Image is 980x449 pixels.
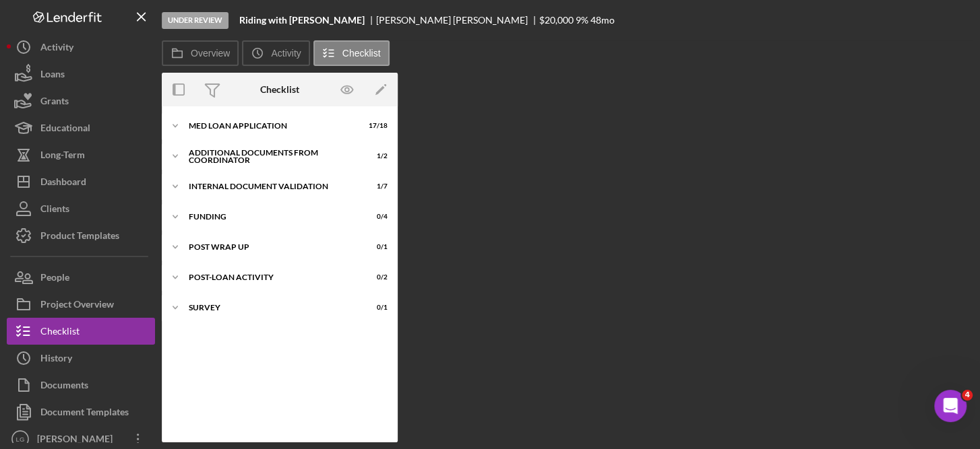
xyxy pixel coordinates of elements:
[260,84,299,95] div: Checklist
[7,34,155,61] button: Activity
[363,213,388,221] div: 0 / 4
[363,122,388,130] div: 17 / 18
[40,88,69,118] div: Grants
[590,15,615,26] div: 48 mo
[7,195,155,222] button: Clients
[342,48,381,59] label: Checklist
[40,372,88,402] div: Documents
[363,243,388,251] div: 0 / 1
[7,114,155,141] button: Educational
[7,168,155,195] button: Dashboard
[16,436,25,443] text: LG
[40,114,90,145] div: Educational
[7,61,155,88] button: Loans
[40,195,69,226] div: Clients
[239,15,365,26] b: Riding with [PERSON_NAME]
[40,168,86,199] div: Dashboard
[40,318,80,348] div: Checklist
[7,88,155,114] button: Grants
[189,273,354,281] div: Post-Loan Activity
[242,40,309,66] button: Activity
[7,291,155,318] button: Project Overview
[962,390,973,401] span: 4
[7,264,155,291] button: People
[40,264,69,294] div: People
[189,304,354,312] div: Survey
[7,399,155,425] button: Document Templates
[7,141,155,168] button: Long-Term
[7,345,155,372] button: History
[363,152,388,160] div: 1 / 2
[162,40,239,66] button: Overview
[189,149,354,164] div: Additional Documents from Coordinator
[576,15,588,26] div: 9 %
[313,40,390,66] button: Checklist
[189,122,354,130] div: MED Loan Application
[189,182,354,191] div: Internal Document Validation
[376,15,539,26] div: [PERSON_NAME] [PERSON_NAME]
[40,61,65,91] div: Loans
[363,273,388,281] div: 0 / 2
[363,304,388,312] div: 0 / 1
[189,213,354,221] div: Funding
[40,291,114,321] div: Project Overview
[191,48,230,59] label: Overview
[189,243,354,251] div: Post Wrap Up
[539,14,574,26] span: $20,000
[934,390,967,422] iframe: Intercom live chat
[40,399,129,429] div: Document Templates
[162,12,228,29] div: Under Review
[363,182,388,191] div: 1 / 7
[7,318,155,345] button: Checklist
[40,34,73,64] div: Activity
[40,141,85,172] div: Long-Term
[271,48,301,59] label: Activity
[7,222,155,249] button: Product Templates
[7,372,155,399] button: Documents
[40,222,119,252] div: Product Templates
[40,345,72,375] div: History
